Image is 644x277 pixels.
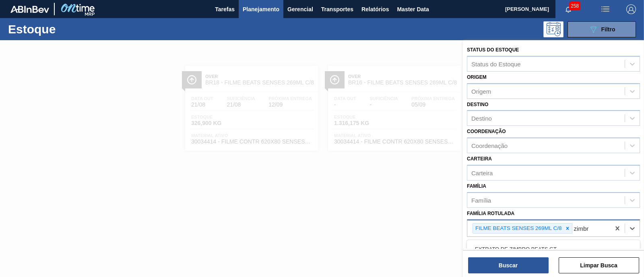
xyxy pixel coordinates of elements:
[471,142,508,149] div: Coordenação
[397,4,429,14] span: Master Data
[471,115,492,122] div: Destino
[467,156,492,162] label: Carteira
[471,197,491,203] div: Família
[361,4,389,14] span: Relatórios
[473,224,563,234] div: FILME BEATS SENSES 269ML C/8
[471,169,493,176] div: Carteira
[568,21,636,37] button: Filtro
[467,102,488,107] label: Destino
[467,211,514,216] label: Família Rotulada
[555,4,581,15] button: Notificações
[467,183,486,189] label: Família
[569,2,580,10] span: 258
[467,74,487,80] label: Origem
[321,4,353,14] span: Transportes
[243,4,279,14] span: Planejamento
[467,242,640,256] div: EXTRATO DE ZIMBRO BEATS GT
[287,4,313,14] span: Gerencial
[471,88,491,94] div: Origem
[601,4,610,14] img: userActions
[467,47,519,53] label: Status do Estoque
[626,4,636,14] img: Logout
[10,6,49,13] img: TNhmsLtSVTkK8tSr43FrP2fwEKptu5GPRR3wAAAABJRU5ErkJggg==
[467,240,507,245] label: Material ativo
[215,4,235,14] span: Tarefas
[467,129,506,134] label: Coordenação
[471,60,521,67] div: Status do Estoque
[601,26,615,33] span: Filtro
[543,21,563,37] div: Pogramando: nenhum usuário selecionado
[8,25,125,34] h1: Estoque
